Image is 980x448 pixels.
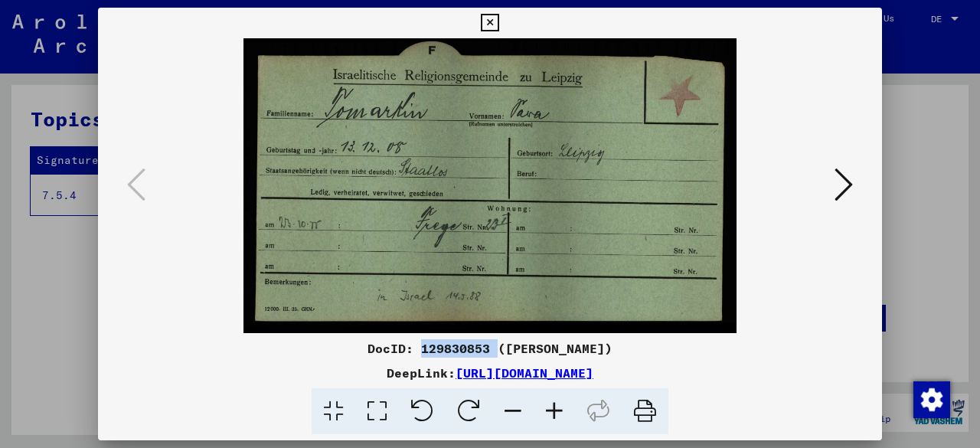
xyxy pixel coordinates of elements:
[387,365,456,381] font: DeepLink:
[150,38,830,333] img: 001.jpg
[913,381,950,418] img: Change consent
[367,341,612,356] font: DocID: 129830853 ([PERSON_NAME])
[456,365,593,381] a: [URL][DOMAIN_NAME]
